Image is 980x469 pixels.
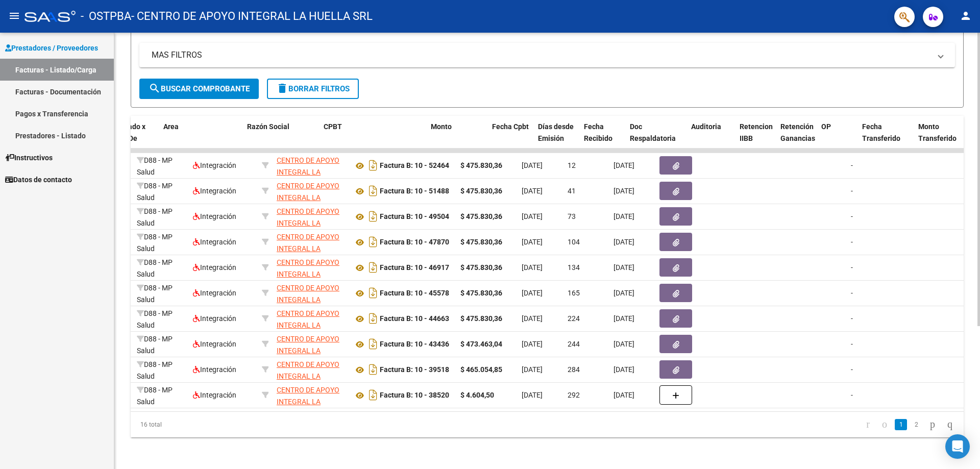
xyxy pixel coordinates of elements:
[366,234,380,250] i: Descargar documento
[159,116,228,161] datatable-header-cell: Area
[614,212,634,220] span: [DATE]
[460,263,502,271] strong: $ 475.830,36
[137,360,173,380] span: D88 - MP Salud
[534,116,580,161] datatable-header-cell: Días desde Emisión
[193,238,236,246] span: Integración
[736,116,776,161] datatable-header-cell: Retencion IIBB
[914,116,970,161] datatable-header-cell: Monto Transferido
[277,207,339,239] span: CENTRO DE APOYO INTEGRAL LA HUELLA SRL
[366,285,380,301] i: Descargar documento
[460,187,502,195] strong: $ 475.830,36
[614,263,634,271] span: [DATE]
[488,116,534,161] datatable-header-cell: Fecha Cpbt
[193,263,236,271] span: Integración
[877,419,892,430] a: go to previous page
[522,161,543,169] span: [DATE]
[8,10,20,22] mat-icon: menu
[614,161,634,169] span: [DATE]
[851,365,853,374] span: -
[277,333,345,355] div: 30716231107
[909,416,924,433] li: page 2
[277,180,345,202] div: 30716231107
[584,122,612,142] span: Fecha Recibido
[5,152,53,163] span: Instructivos
[568,289,580,297] span: 165
[460,289,502,297] strong: $ 475.830,36
[137,233,173,253] span: D88 - MP Salud
[460,365,502,374] strong: $ 465.054,85
[851,289,853,297] span: -
[277,335,339,366] span: CENTRO DE APOYO INTEGRAL LA HUELLA SRL
[137,156,173,176] span: D88 - MP Salud
[460,391,494,399] strong: $ 4.604,50
[243,116,320,161] datatable-header-cell: Razón Social
[137,284,173,304] span: D88 - MP Salud
[380,289,449,298] strong: Factura B: 10 - 45578
[918,122,957,142] span: Monto Transferido
[492,122,529,131] span: Fecha Cpbt
[614,238,634,246] span: [DATE]
[817,116,858,161] datatable-header-cell: OP
[366,361,380,378] i: Descargar documento
[277,231,345,253] div: 30716231107
[460,161,502,169] strong: $ 475.830,36
[380,315,449,323] strong: Factura B: 10 - 44663
[267,79,359,99] button: Borrar Filtros
[277,359,345,380] div: 30716231107
[163,122,179,131] span: Area
[131,5,373,28] span: - CENTRO DE APOYO INTEGRAL LA HUELLA SRL
[568,365,580,374] span: 284
[943,419,957,430] a: go to last page
[427,116,488,161] datatable-header-cell: Monto
[193,161,236,169] span: Integración
[851,212,853,220] span: -
[320,116,427,161] datatable-header-cell: CPBT
[580,116,626,161] datatable-header-cell: Fecha Recibido
[568,340,580,348] span: 244
[925,419,940,430] a: go to next page
[776,116,817,161] datatable-header-cell: Retención Ganancias
[862,122,900,142] span: Fecha Transferido
[895,419,907,430] a: 1
[193,314,236,323] span: Integración
[137,258,173,278] span: D88 - MP Salud
[81,5,131,28] span: - OSTPBA
[893,416,909,433] li: page 1
[687,116,736,161] datatable-header-cell: Auditoria
[522,238,543,246] span: [DATE]
[137,207,173,227] span: D88 - MP Salud
[851,161,853,169] span: -
[910,419,922,430] a: 2
[522,340,543,348] span: [DATE]
[862,419,874,430] a: go to first page
[137,309,173,329] span: D88 - MP Salud
[277,182,339,213] span: CENTRO DE APOYO INTEGRAL LA HUELLA SRL
[277,258,339,290] span: CENTRO DE APOYO INTEGRAL LA HUELLA SRL
[277,282,345,304] div: 30716231107
[568,238,580,246] span: 104
[614,314,634,323] span: [DATE]
[691,122,721,131] span: Auditoria
[568,212,576,220] span: 73
[522,187,543,195] span: [DATE]
[366,336,380,352] i: Descargar documento
[851,238,853,246] span: -
[851,340,853,348] span: -
[960,10,972,22] mat-icon: person
[366,183,380,199] i: Descargar documento
[740,122,773,142] span: Retencion IIBB
[851,263,853,271] span: -
[614,340,634,348] span: [DATE]
[780,122,815,142] span: Retención Ganancias
[460,340,502,348] strong: $ 473.463,04
[277,386,339,417] span: CENTRO DE APOYO INTEGRAL LA HUELLA SRL
[247,122,289,131] span: Razón Social
[431,122,452,131] span: Monto
[614,391,634,399] span: [DATE]
[380,366,449,374] strong: Factura B: 10 - 39518
[103,116,159,161] datatable-header-cell: Facturado x Orden De
[614,365,634,374] span: [DATE]
[380,391,449,400] strong: Factura B: 10 - 38520
[568,161,576,169] span: 12
[522,212,543,220] span: [DATE]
